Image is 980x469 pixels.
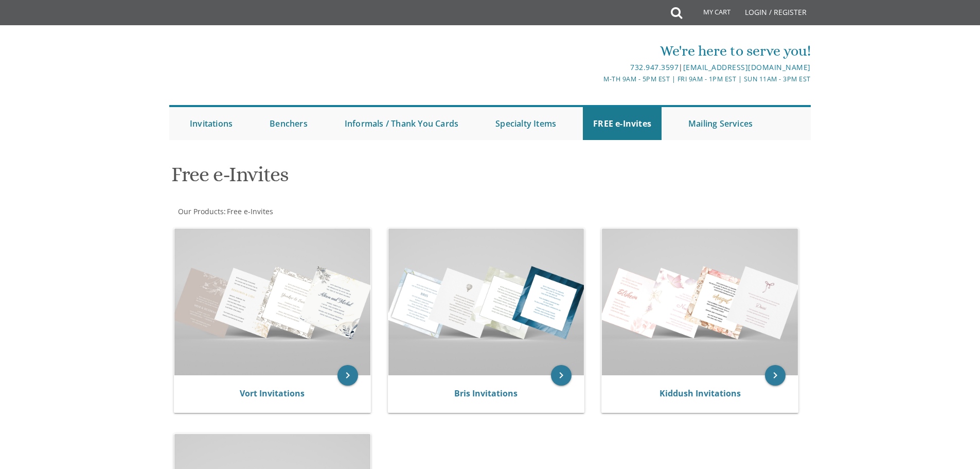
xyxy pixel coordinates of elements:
[388,229,584,375] img: Bris Invitations
[454,388,518,399] a: Bris Invitations
[259,107,318,140] a: Benchers
[174,229,370,375] img: Vort Invitations
[169,206,490,217] div: :
[678,107,763,140] a: Mailing Services
[384,74,811,84] div: M-Th 9am - 5pm EST | Fri 9am - 1pm EST | Sun 11am - 3pm EST
[226,206,273,216] a: Free e-Invites
[240,388,305,399] a: Vort Invitations
[683,62,811,72] a: [EMAIL_ADDRESS][DOMAIN_NAME]
[630,62,679,72] a: 732.947.3597
[334,107,469,140] a: Informals / Thank You Cards
[180,107,243,140] a: Invitations
[602,229,798,375] img: Kiddush Invitations
[171,163,591,194] h1: Free e-Invites
[337,365,358,386] a: keyboard_arrow_right
[384,41,811,61] div: We're here to serve you!
[681,1,738,27] a: My Cart
[660,388,741,399] a: Kiddush Invitations
[485,107,566,140] a: Specialty Items
[384,61,811,74] div: |
[177,206,224,216] a: Our Products
[227,206,273,216] span: Free e-Invites
[551,365,572,386] a: keyboard_arrow_right
[765,365,786,386] a: keyboard_arrow_right
[583,107,662,140] a: FREE e-Invites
